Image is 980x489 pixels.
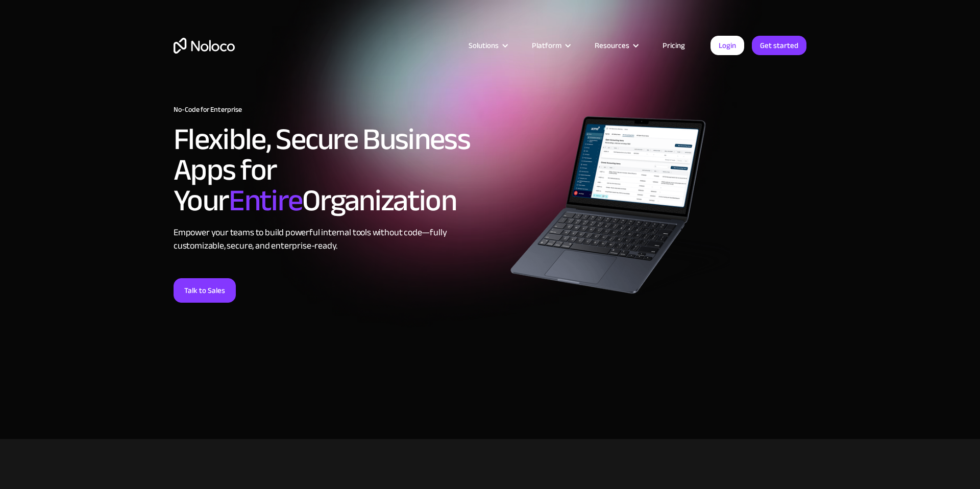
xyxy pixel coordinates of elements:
a: Pricing [650,39,698,52]
div: Solutions [456,39,519,52]
div: Empower your teams to build powerful internal tools without code—fully customizable, secure, and ... [174,226,485,253]
h1: No-Code for Enterprise [174,106,485,114]
a: home [174,38,235,54]
div: Resources [595,39,629,52]
a: Login [710,36,744,55]
div: Resources [582,39,650,52]
h2: Flexible, Secure Business Apps for Your Organization [174,124,485,216]
div: Platform [519,39,582,52]
span: Entire [229,172,302,229]
a: Get started [752,36,806,55]
div: Solutions [469,39,499,52]
div: Platform [532,39,561,52]
a: Talk to Sales [174,278,236,303]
